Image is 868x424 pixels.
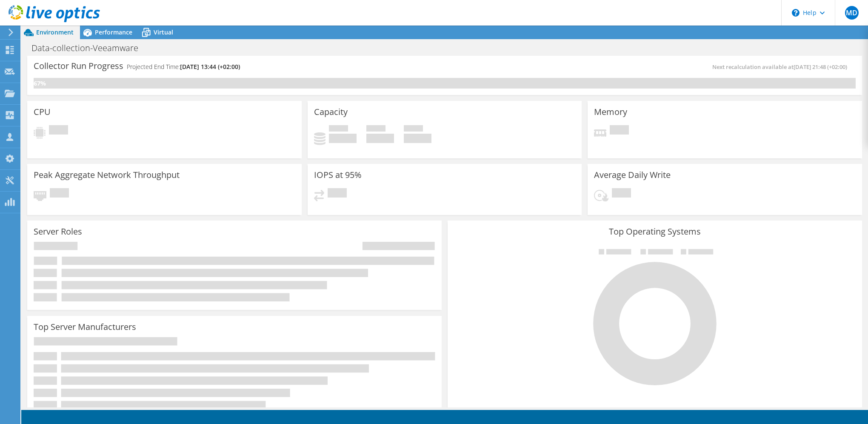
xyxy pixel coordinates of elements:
[328,188,347,200] span: Pending
[180,63,240,71] span: [DATE] 13:44 (+02:00)
[95,28,132,36] span: Performance
[329,134,357,143] h4: 0 GiB
[366,134,394,143] h4: 0 GiB
[314,170,362,180] h3: IOPS at 95%
[712,63,851,71] span: Next recalculation available at
[610,125,629,137] span: Pending
[329,125,348,134] span: Used
[792,9,799,17] svg: \n
[404,134,431,143] h4: 0 GiB
[612,188,631,200] span: Pending
[454,227,856,236] h3: Top Operating Systems
[36,28,74,36] span: Environment
[154,28,173,36] span: Virtual
[314,107,348,117] h3: Capacity
[49,125,68,137] span: Pending
[34,107,51,117] h3: CPU
[366,125,385,134] span: Free
[845,6,859,20] span: MD
[594,170,671,180] h3: Average Daily Write
[34,322,136,332] h3: Top Server Manufacturers
[50,188,69,200] span: Pending
[404,125,423,134] span: Total
[127,62,240,72] h4: Projected End Time:
[794,63,847,71] span: [DATE] 21:48 (+02:00)
[34,170,180,180] h3: Peak Aggregate Network Throughput
[594,107,627,117] h3: Memory
[34,227,82,236] h3: Server Roles
[28,43,151,53] h1: Data-collection-Veeamware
